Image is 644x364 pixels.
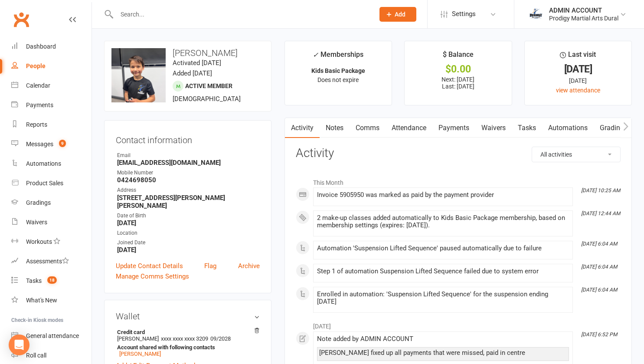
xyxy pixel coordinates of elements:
strong: [DATE] [117,219,260,227]
div: 2 make-up classes added automatically to Kids Basic Package membership, based on membership setti... [317,214,569,229]
h3: [PERSON_NAME] [111,48,264,58]
div: Open Intercom Messenger [9,334,29,355]
a: Manage Comms Settings [116,271,189,282]
a: Dashboard [11,37,92,56]
div: Messages [26,141,53,148]
div: Calendar [26,82,50,89]
div: Mobile Number [117,169,260,177]
a: Automations [11,154,92,174]
div: Last visit [560,49,596,65]
a: Payments [11,95,92,115]
h3: Contact information [116,132,260,145]
div: Joined Date [117,239,260,247]
a: Archive [238,261,260,271]
a: Waivers [475,118,512,138]
strong: 0424698050 [117,176,260,184]
i: [DATE] 12:44 AM [581,210,620,216]
div: Memberships [313,49,363,65]
span: 9 [59,140,66,147]
div: Roll call [26,352,46,359]
a: Tasks [512,118,542,138]
span: Settings [452,4,476,24]
div: Tasks [26,277,42,284]
div: Note added by ADMIN ACCOUNT [317,335,569,343]
span: 18 [47,276,57,284]
a: Tasks 18 [11,271,92,291]
span: Add [395,11,405,18]
i: [DATE] 6:04 AM [581,241,617,247]
li: [DATE] [296,317,621,331]
span: Does not expire [317,76,359,83]
a: Messages 9 [11,134,92,154]
a: What's New [11,291,92,310]
div: [PERSON_NAME] fixed up all payments that were missed, paid in centre [319,349,567,357]
span: Active member [185,82,232,89]
strong: [STREET_ADDRESS][PERSON_NAME][PERSON_NAME] [117,194,260,210]
i: [DATE] 6:52 PM [581,331,617,338]
a: Gradings [11,193,92,213]
img: image1695363587.png [111,48,166,102]
a: People [11,56,92,76]
a: view attendance [556,87,600,94]
strong: Credit card [117,329,255,335]
div: Location [117,229,260,237]
a: Update Contact Details [116,261,183,271]
div: ADMIN ACCOUNT [549,7,618,14]
h3: Wallet [116,312,260,321]
div: Invoice 5905950 was marked as paid by the payment provider [317,191,569,199]
strong: Account shared with following contacts [117,344,255,351]
strong: [EMAIL_ADDRESS][DOMAIN_NAME] [117,159,260,167]
strong: [DATE] [117,246,260,254]
a: [PERSON_NAME] [119,351,161,357]
span: xxxx xxxx xxxx 3209 [161,335,208,342]
li: [PERSON_NAME] [116,328,260,358]
h3: Activity [296,147,621,160]
time: Activated [DATE] [173,59,221,67]
div: Address [117,186,260,194]
strong: Kids Basic Package [311,67,365,74]
a: Flag [204,261,216,271]
a: Payments [432,118,475,138]
a: Notes [320,118,350,138]
p: Next: [DATE] Last: [DATE] [412,76,503,90]
i: ✓ [313,51,318,59]
time: Added [DATE] [173,69,212,77]
div: Email [117,151,260,160]
i: [DATE] 10:25 AM [581,187,620,193]
div: Gradings [26,199,51,206]
div: What's New [26,297,57,304]
div: Enrolled in automation: 'Suspension Lifted Sequence' for the suspension ending [DATE] [317,291,569,305]
a: General attendance kiosk mode [11,326,92,346]
div: People [26,62,46,69]
div: Dashboard [26,43,56,50]
li: This Month [296,174,621,187]
span: [DEMOGRAPHIC_DATA] [173,95,241,103]
a: Waivers [11,213,92,232]
a: Assessments [11,252,92,271]
input: Search... [114,8,368,20]
a: Comms [350,118,386,138]
a: Workouts [11,232,92,252]
div: Payments [26,102,53,108]
div: $ Balance [443,49,474,65]
div: [DATE] [533,76,624,85]
div: Automation 'Suspension Lifted Sequence' paused automatically due to failure [317,245,569,252]
div: General attendance [26,332,79,339]
img: thumb_image1686208220.png [527,6,545,23]
a: Product Sales [11,174,92,193]
div: Product Sales [26,180,63,187]
a: Calendar [11,76,92,95]
a: Clubworx [10,9,32,30]
div: Automations [26,160,61,167]
a: Automations [542,118,594,138]
div: Workouts [26,238,52,245]
a: Reports [11,115,92,134]
div: Assessments [26,258,69,265]
button: Add [379,7,416,22]
i: [DATE] 6:04 AM [581,287,617,293]
div: Step 1 of automation Suspension Lifted Sequence failed due to system error [317,268,569,275]
div: Waivers [26,219,47,226]
a: Attendance [386,118,432,138]
div: [DATE] [533,65,624,74]
div: Reports [26,121,47,128]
